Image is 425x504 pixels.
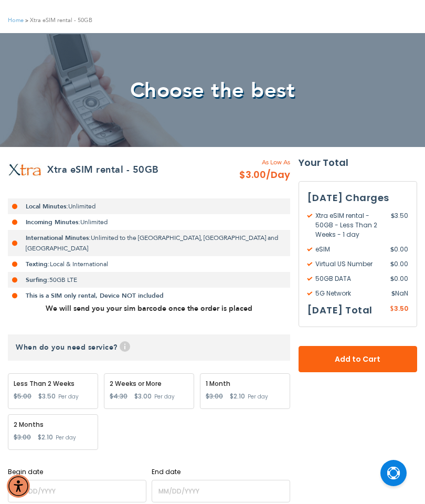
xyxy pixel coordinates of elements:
strong: International Minutes: [26,233,91,241]
span: 0.00 [390,259,408,268]
span: 3.50 [391,211,408,239]
img: Xtra eSIM rental - 50GB [8,163,42,176]
li: Unlimited to the [GEOGRAPHIC_DATA], [GEOGRAPHIC_DATA] and [GEOGRAPHIC_DATA] [8,229,290,256]
span: Help [120,341,130,351]
span: $ [391,211,395,220]
span: 5G Network [307,288,391,298]
strong: Texting: [26,259,50,268]
div: 1 Month [206,379,284,388]
div: Accessibility Menu [7,474,30,497]
div: Less Than 2 Weeks [14,379,92,388]
h3: [DATE] Total [307,302,373,318]
span: Per day [248,392,268,401]
strong: This is a SIM only rental, Device NOT included [26,291,164,299]
span: $ [390,274,394,283]
span: $3.00 [134,391,152,400]
span: Per day [58,392,79,401]
h3: [DATE] Charges [307,190,408,205]
label: Begin date [8,467,146,475]
li: Unlimited [8,214,290,229]
span: $2.10 [230,391,245,400]
li: Local & International [8,256,290,271]
label: End date [152,467,290,475]
span: Add to Cart [333,353,382,364]
span: As Low As [211,157,290,166]
li: Xtra eSIM rental - 50GB [24,15,92,25]
input: MM/DD/YYYY [152,479,290,502]
span: $3.00 [206,391,223,400]
span: $3.00 [239,166,290,182]
strong: Local Minutes: [26,202,68,210]
span: $4.30 [110,391,127,400]
a: Home [8,16,24,24]
span: 0.00 [390,274,408,283]
span: Choose the best [130,76,295,104]
span: NaN [391,288,408,298]
div: 2 Weeks or More [110,379,188,388]
span: Per day [56,433,76,442]
li: 50GB LTE [8,271,290,287]
span: $ [390,244,394,254]
div: 2 Months [14,419,92,429]
span: Xtra eSIM rental - 50GB - Less Than 2 Weeks - 1 day [307,211,391,239]
span: $ [390,304,394,313]
span: 3.50 [394,303,408,312]
strong: Your Total [299,154,417,170]
span: eSIM [307,244,390,254]
span: /Day [266,166,290,182]
span: $3.50 [38,391,56,400]
span: Virtual US Number [307,259,390,268]
strong: Incoming Minutes: [26,217,80,226]
span: 50GB DATA [307,274,390,283]
h3: When do you need service? [8,334,290,360]
input: MM/DD/YYYY [8,479,146,502]
button: Add to Cart [299,345,417,372]
span: Per day [154,392,175,401]
h2: Xtra eSIM rental - 50GB [47,162,159,177]
span: $2.10 [38,432,53,441]
span: $ [390,259,394,268]
span: $3.00 [14,432,31,441]
strong: Surfing: [26,275,49,283]
span: $ [391,288,395,298]
span: 0.00 [390,244,408,254]
li: Unlimited [8,198,290,214]
strong: We will send you your sim barcode once the order is placed [46,303,252,313]
span: $5.00 [14,391,31,400]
